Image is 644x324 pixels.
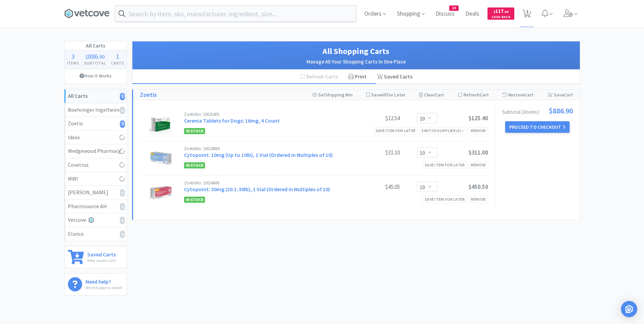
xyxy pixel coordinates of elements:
[184,128,205,134] span: In Stock
[86,53,88,60] span: $
[487,4,514,23] a: $117.00Cash Back
[65,60,82,66] h4: Items
[68,216,123,224] div: Vetcove
[65,103,127,117] a: Boehringer Ingelheim0
[68,106,123,114] div: Boehringer Ingelheim
[88,52,98,60] span: 886
[318,92,325,98] span: Set
[184,151,333,158] a: Cytopoint: 10mg (Up to 10lb), 1 Vial (Ordered in Multiples of 10)
[120,189,125,197] i: 0
[295,70,343,84] div: Refresh Carts
[68,188,123,197] div: [PERSON_NAME]
[468,149,488,156] span: $311.00
[71,52,75,60] span: 3
[68,133,123,142] div: Idexx
[449,6,458,11] span: 24
[349,148,400,157] div: $31.10
[312,90,353,100] div: Shipping Min
[65,227,127,241] a: Elanco0
[120,93,125,100] i: 3
[435,92,444,98] span: Cart
[65,131,127,145] a: Idexx
[68,230,123,238] div: Elanco
[423,161,467,168] div: Save item for later
[87,257,116,264] p: View saved carts
[184,162,205,168] span: In Stock
[184,146,349,151] div: Zoetis No: 10024684
[65,117,127,131] a: Zoetis3
[65,172,127,186] a: MWI
[140,90,157,100] a: Zoetis
[99,53,105,60] span: 90
[549,107,573,114] span: $886.90
[120,231,125,238] i: 0
[419,90,444,100] div: Clear
[149,146,173,170] img: 79467d3129c14af587c8eb86c0883fd0_534320.jpeg
[371,92,405,98] span: Save for Later
[68,202,123,211] div: Pharmsource AH
[81,53,109,60] div: .
[480,92,489,98] span: Cart
[349,183,400,191] div: $45.05
[564,92,573,98] span: Cart
[65,158,127,172] a: Covetrus
[494,10,495,14] span: $
[547,90,573,100] div: Save
[139,45,573,58] h1: All Shopping Carts
[65,69,127,82] a: How It Works
[184,112,349,116] div: Zoetis No: 10025455
[65,41,127,50] h1: All Carts
[86,284,122,291] p: We're happy to assist!
[120,120,125,128] i: 3
[469,127,488,134] div: Remove
[421,127,465,134] div: Switch Supplier ( 3 )
[381,92,387,98] span: All
[463,11,482,17] a: Deals
[520,12,534,18] a: 3
[502,107,573,114] div: Subtotal ( 3 item s ):
[469,196,488,203] div: Remove
[184,186,330,193] a: Cytopoint: 30mg (20.1-30lb), 1 Vial (Ordered in Multiples of 10)
[65,144,127,158] a: Wedgewood Pharmacy
[68,92,88,99] strong: All Carts
[373,127,418,134] div: Save item for later
[505,121,570,133] button: Proceed to Checkout
[469,161,488,168] div: Remove
[120,107,125,114] i: 0
[139,58,573,66] h2: Manage All Your Shopping Carts In One Place
[525,92,534,98] span: Cart
[492,15,510,20] span: Cash Back
[621,301,637,317] div: Open Intercom Messenger
[65,200,127,214] a: Pharmsource AH0
[184,181,349,185] div: Zoetis No: 10024686
[349,114,400,122] div: $12.54
[433,11,457,17] a: Discuss24
[149,181,173,204] img: c75d754290ff494087b9ddf993b7bf2c_527056.jpeg
[68,119,123,128] div: Zoetis
[502,90,534,100] div: Restore
[372,70,418,84] a: Saved Carts
[64,246,127,268] a: Saved CartsView saved carts
[423,196,467,203] div: Save item for later
[65,89,127,103] a: All Carts3
[343,70,372,84] div: Print
[494,8,509,14] span: 117
[120,217,125,224] i: 0
[87,250,116,257] h6: Saved Carts
[109,60,127,66] h4: Carts
[184,117,280,124] a: Cerenia Tablets for Dogs: 16mg, 4 Count
[68,161,123,169] div: Covetrus
[68,175,123,183] div: MWI
[503,10,509,14] span: . 00
[120,203,125,211] i: 0
[149,112,173,136] img: dcf70baeaa4b48babbc66fef1648585f_544526.jpeg
[81,60,109,66] h4: Subtotal
[116,52,119,60] span: 1
[184,197,205,203] span: In Stock
[65,213,127,227] a: Vetcove0
[68,147,123,156] div: Wedgewood Pharmacy
[468,183,488,191] span: $450.50
[65,186,127,200] a: [PERSON_NAME]0
[468,114,488,122] span: $125.40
